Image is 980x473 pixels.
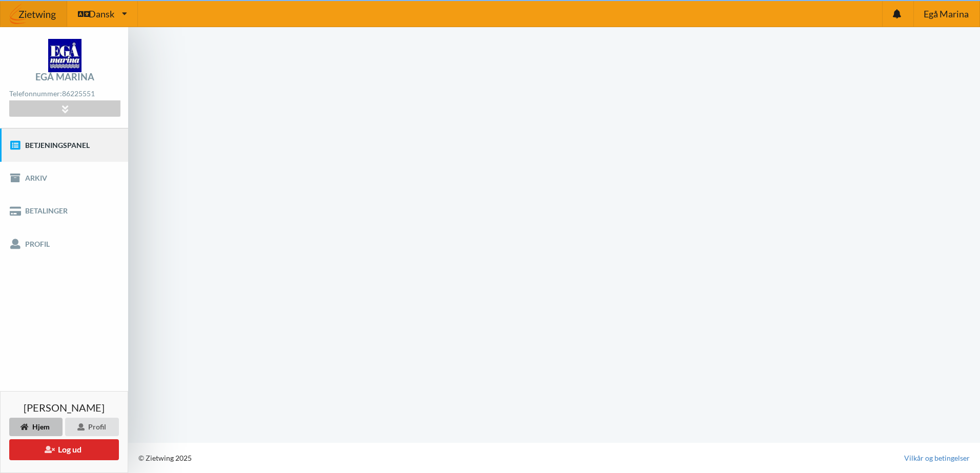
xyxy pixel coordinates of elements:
[62,89,95,98] strong: 86225551
[904,453,970,463] a: Vilkår og betingelser
[48,39,81,72] img: logo
[89,9,114,18] span: Dansk
[35,72,94,81] div: Egå Marina
[9,439,119,460] button: Log ud
[9,87,120,101] div: Telefonnummer:
[9,418,63,436] div: Hjem
[24,402,105,413] span: [PERSON_NAME]
[924,9,969,18] span: Egå Marina
[65,418,119,436] div: Profil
